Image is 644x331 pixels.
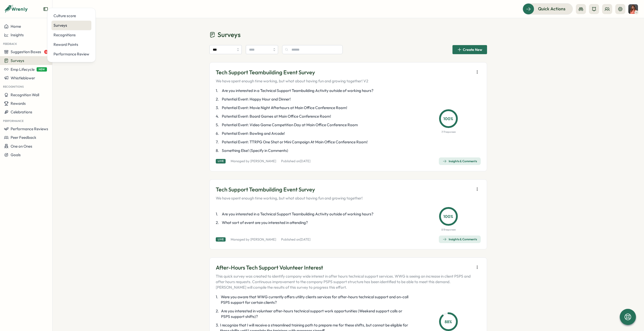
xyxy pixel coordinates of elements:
a: Culture score [51,11,91,21]
span: 1 . [216,88,221,93]
a: [PERSON_NAME] [250,237,276,241]
span: Recognition Wall [11,92,39,97]
span: Whistleblower [11,76,35,80]
button: Insights & Comments [439,157,481,165]
p: Tech Support Teambuilding Event Survey [216,186,363,193]
span: Potential Event: Movie Night Afterhours at Main Office Conference Room! [222,105,347,111]
p: 100 % [441,116,456,122]
span: [DATE] [300,237,310,241]
span: 8 . [216,148,221,153]
span: 2 . [216,96,221,102]
a: [PERSON_NAME] [250,159,276,163]
p: This quick survey was created to identify company wide interest in after hours technical support ... [216,274,472,290]
span: 6 . [216,131,221,136]
span: Potential Event: Happy Hour and Dinner! [222,96,291,102]
p: Tech Support Teambuilding Event Survey [216,69,368,76]
button: Create New [452,45,487,54]
span: Potential Event: Bowling and Arcade! [222,131,285,136]
span: Something Else! (Specify in Comments) [222,148,288,153]
span: Celebrations [11,110,32,114]
img: Nikki Kean [628,4,638,14]
span: Surveys [11,58,24,63]
p: 5 / 5 responses [441,228,455,232]
a: Reward Points [51,40,91,49]
div: Culture score [53,13,89,19]
span: 2 . [216,308,220,319]
span: Home [11,24,21,29]
span: Quick Actions [538,6,566,12]
span: Insights [11,32,24,37]
span: 5 . [216,122,221,128]
span: Are you interested in volunteer after-hours technical support work opportunities (Weekend support... [221,308,410,319]
p: Managed by [231,237,276,242]
span: Rewards [11,101,26,106]
p: Published on [281,237,310,242]
span: Are you interested in a Technical Support Teambuilding Activity outside of working hours? [222,211,373,217]
span: Potential Event: Board Games at Main Office Conference Room! [222,114,331,119]
p: 7 / 7 responses [441,130,455,134]
span: What sort of event are you interested in attending? [222,220,308,225]
span: Suggestion Boxes [11,49,41,54]
span: Emp Lifecycle [11,67,35,72]
p: We have spent enough time working, but what about having fun and growing together! [216,195,363,201]
span: 4 [44,50,48,54]
p: 100 % [441,213,456,219]
span: Are you interested in a Technical Support Teambuilding Activity outside of working hours? [222,88,373,93]
span: Potential Event: Video Game Competition Day at Main Office Conference Room [222,122,358,128]
span: 1 . [216,211,221,217]
div: Insights & Comments [443,159,477,163]
span: Goals [11,152,21,157]
span: 3 . [216,105,221,111]
div: Performance Review [53,51,89,57]
button: Insights & Comments [439,236,481,243]
div: Insights & Comments [443,237,477,241]
span: Create New [463,48,482,51]
div: Reward Points [53,42,89,47]
div: Live [216,159,226,163]
p: Managed by [231,159,276,163]
span: Were you aware that WWG currently offers utility clients services for after-hours technical suppo... [221,294,410,305]
span: 2 . [216,220,221,225]
div: Recognitions [53,32,89,38]
p: After-Hours Tech Support Volunteer Interest [216,264,472,272]
span: 7 . [216,139,221,145]
a: Surveys [51,21,91,30]
a: Performance Review [51,49,91,59]
span: Potential Event: TTRPG One Shot or Mini Campaign At Main Office Conference Room! [222,139,368,145]
p: We have spent enough time working, but what about having fun and growing together! V2 [216,78,368,84]
button: Quick Actions [523,3,573,14]
span: Surveys [218,30,240,39]
span: [DATE] [300,159,310,163]
span: 1 . [216,294,220,305]
span: Peer Feedback [11,135,36,140]
span: One on Ones [11,144,32,149]
span: Performance Reviews [11,126,48,131]
div: Live [216,237,226,242]
p: Published on [281,159,310,163]
span: 4 . [216,114,221,119]
p: 88 % [441,319,456,325]
a: Recognitions [51,30,91,40]
button: Expand sidebar [43,7,48,12]
div: Surveys [53,23,89,28]
span: NEW [37,67,47,72]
